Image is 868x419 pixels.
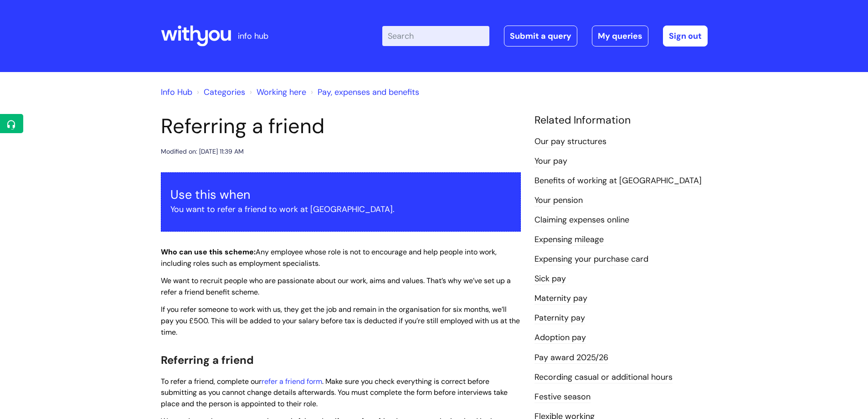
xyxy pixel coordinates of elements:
a: Submit a query [504,26,577,47]
span: If you refer someone to work with us, they get the job and remain in the organisation for six mon... [161,305,520,337]
li: Solution home [195,85,245,99]
a: Info Hub [161,87,192,98]
a: Paternity pay [534,312,585,324]
span: Any employee whose role is not to encourage and help people into work, including roles such as em... [161,247,497,268]
a: Expensing mileage [534,234,604,246]
a: Categories [204,87,245,98]
p: You want to refer a friend to work at [GEOGRAPHIC_DATA]. [170,202,511,217]
a: Adoption pay [534,332,586,344]
a: Maternity pay [534,293,587,305]
h3: Use this when [170,187,511,202]
input: Search [382,26,489,46]
a: Recording casual or additional hours [534,372,673,383]
a: Pay, expenses and benefits [318,87,419,98]
div: Modified on: [DATE] 11:39 AM [161,146,244,157]
p: info hub [238,29,268,43]
h4: Related Information [534,114,708,127]
a: Festive season [534,391,591,403]
span: To refer a friend, complete our . Make sure you check everything is correct before submitting as ... [161,377,508,409]
a: Pay award 2025/26 [534,352,608,364]
a: Our pay structures [534,136,606,148]
li: Pay, expenses and benefits [308,85,419,99]
a: Your pay [534,155,567,167]
div: | - [382,26,708,47]
span: We want to recruit people who are passionate about our work, aims and values. That’s why we’ve se... [161,276,511,297]
a: Expensing your purchase card [534,253,648,265]
strong: Who can use this scheme: [161,247,256,257]
a: Sick pay [534,273,566,285]
a: Your pension [534,195,583,207]
a: My queries [592,26,648,47]
a: Working here [257,87,306,98]
a: Sign out [663,26,708,47]
a: refer a friend form [262,377,322,386]
a: Claiming expenses online [534,214,629,226]
li: Working here [247,85,306,99]
span: Referring a friend [161,353,254,367]
a: Benefits of working at [GEOGRAPHIC_DATA] [534,175,702,187]
h1: Referring a friend [161,114,521,139]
